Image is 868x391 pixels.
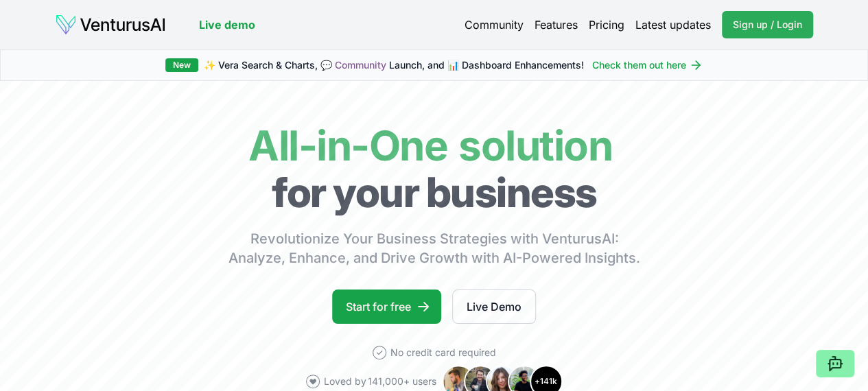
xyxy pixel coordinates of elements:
[733,18,802,32] span: Sign up / Login
[722,11,813,38] a: Sign up / Login
[332,289,441,324] a: Start for free
[592,58,703,72] a: Check them out here
[204,58,584,72] span: ✨ Vera Search & Charts, 💬 Launch, and 📊 Dashboard Enhancements!
[55,14,166,36] img: logo
[535,16,578,33] a: Features
[635,16,711,33] a: Latest updates
[199,16,255,33] a: Live demo
[335,59,386,71] a: Community
[452,289,536,324] a: Live Demo
[165,58,198,72] div: New
[465,16,524,33] a: Community
[589,16,624,33] a: Pricing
